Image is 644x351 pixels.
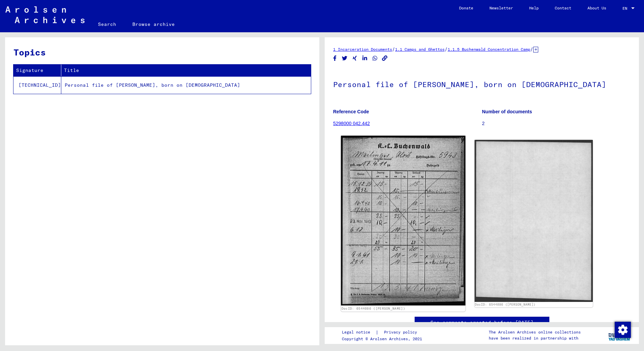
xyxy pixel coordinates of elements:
[341,54,348,63] button: Share on Twitter
[5,6,85,23] img: Arolsen_neg.svg
[342,336,425,342] p: Copyright © Arolsen Archives, 2021
[361,54,368,63] button: Share on LinkedIn
[622,6,630,11] span: EN
[614,321,631,338] div: Change consent
[392,46,395,52] span: /
[395,47,445,52] a: 1.1 Camps and Ghettos
[381,54,388,63] button: Copy link
[90,16,124,32] a: Search
[430,319,534,326] a: See comments created before [DATE]
[448,47,530,52] a: 1.1.5 Buchenwald Concentration Camp
[372,54,379,63] button: Share on WhatsApp
[333,121,370,126] a: 5298000 042.442
[333,69,631,99] h1: Personal file of [PERSON_NAME], born on [DEMOGRAPHIC_DATA]
[333,47,392,52] a: 1 Incarceration Documents
[351,54,358,63] button: Share on Xing
[489,335,581,341] p: have been realized in partnership with
[379,329,425,336] a: Privacy policy
[342,307,405,311] a: DocID: 6544086 ([PERSON_NAME])
[445,46,448,52] span: /
[61,65,311,76] th: Title
[13,76,61,94] td: [TECHNICAL_ID]
[615,322,631,338] img: Change consent
[13,46,311,59] h3: Topics
[124,16,183,32] a: Browse archive
[475,140,593,302] img: 002.jpg
[342,329,376,336] a: Legal notice
[61,76,311,94] td: Personal file of [PERSON_NAME], born on [DEMOGRAPHIC_DATA]
[607,327,632,344] img: yv_logo.png
[489,329,581,335] p: The Arolsen Archives online collections
[482,120,631,127] p: 2
[333,109,369,114] b: Reference Code
[341,136,465,306] img: 001.jpg
[475,303,536,306] a: DocID: 6544086 ([PERSON_NAME])
[482,109,532,114] b: Number of documents
[13,65,61,76] th: Signature
[342,329,425,336] div: |
[530,46,533,52] span: /
[331,54,339,63] button: Share on Facebook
